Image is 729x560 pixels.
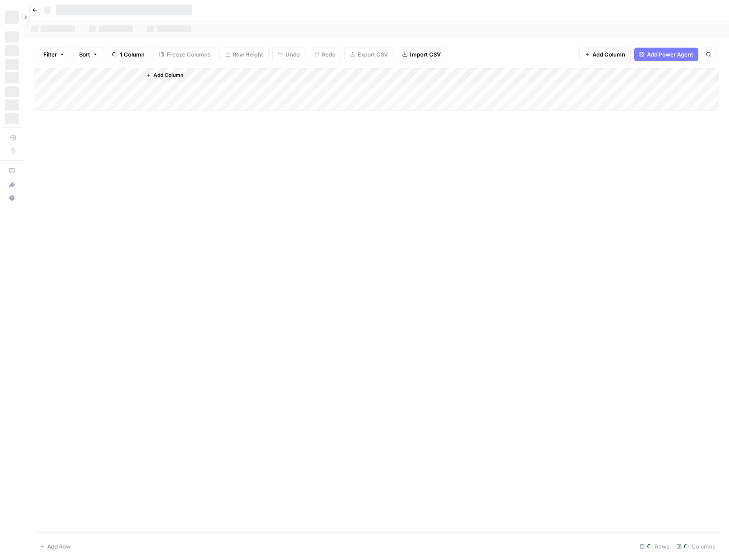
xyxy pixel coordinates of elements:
[636,540,673,553] div: Rows
[322,50,336,59] span: Redo
[34,540,76,553] button: Add Row
[120,50,145,59] span: 1 Column
[272,48,305,61] button: Undo
[673,540,719,553] div: Columns
[309,48,341,61] button: Redo
[5,178,19,191] button: What's new?
[647,50,693,59] span: Add Power Agent
[592,50,625,59] span: Add Column
[167,50,211,59] span: Freeze Columns
[43,50,57,59] span: Filter
[219,48,269,61] button: Row Height
[345,48,393,61] button: Export CSV
[107,48,150,61] button: 1 Column
[6,178,18,191] div: What's new?
[74,48,103,61] button: Sort
[5,191,19,205] button: Help + Support
[579,48,631,61] button: Add Column
[285,50,300,59] span: Undo
[397,48,446,61] button: Import CSV
[142,70,187,81] button: Add Column
[79,50,90,59] span: Sort
[233,50,263,59] span: Row Height
[5,164,19,178] a: AirOps Academy
[358,50,388,59] span: Export CSV
[634,48,698,61] button: Add Power Agent
[38,48,70,61] button: Filter
[410,50,441,59] span: Import CSV
[154,71,183,79] span: Add Column
[154,48,216,61] button: Freeze Columns
[47,542,71,551] span: Add Row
